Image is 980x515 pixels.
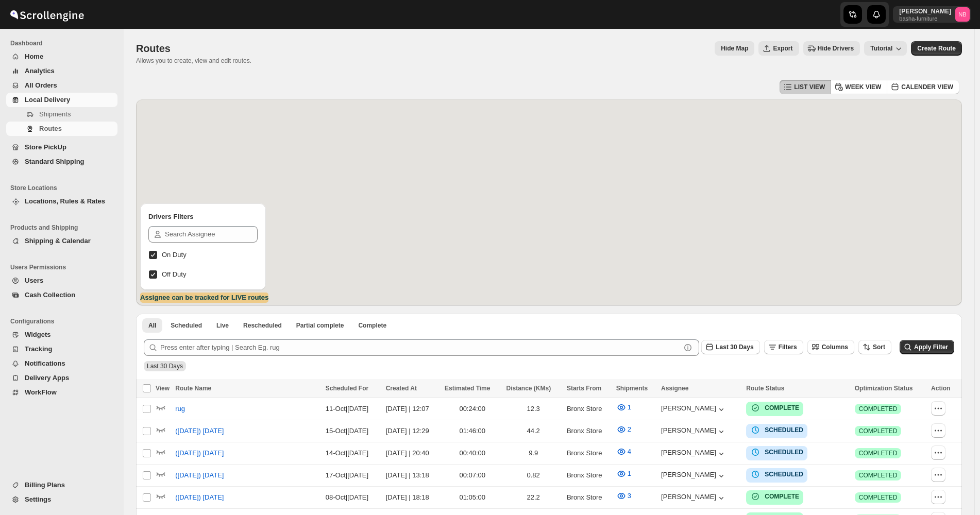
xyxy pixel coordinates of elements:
[136,57,251,65] p: Allows you to create, view and edit routes.
[25,345,52,353] span: Tracking
[243,321,282,330] span: Rescheduled
[750,469,803,479] button: SCHEDULED
[914,344,948,351] span: Apply Filter
[386,492,438,503] div: [DATE] | 18:18
[10,39,119,47] span: Dashboard
[765,471,803,478] b: SCHEDULED
[326,427,368,435] span: 15-Oct | [DATE]
[10,224,119,232] span: Products and Shipping
[6,78,117,93] button: All Orders
[794,83,825,91] span: LIST VIEW
[859,493,898,502] span: COMPLETED
[169,401,191,417] button: rug
[870,45,892,53] span: Tutorial
[506,492,560,503] div: 22.2
[661,493,726,503] div: [PERSON_NAME]
[765,449,803,456] b: SCHEDULED
[39,125,62,132] span: Routes
[567,448,610,458] div: Bronx Store
[701,340,759,354] button: Last 30 Days
[445,492,500,503] div: 01:05:00
[326,405,368,413] span: 11-Oct | [DATE]
[822,344,848,351] span: Columns
[169,489,230,506] button: ([DATE]) [DATE]
[169,445,230,461] button: ([DATE]) [DATE]
[661,471,726,481] button: [PERSON_NAME]
[39,110,71,118] span: Shipments
[758,41,799,56] button: Export
[6,273,117,288] button: Users
[765,426,803,434] b: SCHEDULED
[25,237,91,245] span: Shipping & Calendar
[25,158,85,165] span: Standard Shipping
[25,53,43,60] span: Home
[10,317,119,325] span: Configurations
[779,344,797,351] span: Filters
[25,143,66,151] span: Store PickUp
[610,399,637,416] button: 1
[807,340,854,354] button: Columns
[899,15,951,22] p: basha-furniture
[171,321,202,330] span: Scheduled
[445,426,500,436] div: 01:46:00
[661,404,726,415] button: [PERSON_NAME]
[6,492,117,507] button: Settings
[6,385,117,400] button: WorkFlow
[25,96,70,104] span: Local Delivery
[661,449,726,459] div: [PERSON_NAME]
[6,328,117,342] button: Widgets
[610,466,637,482] button: 1
[175,385,211,392] span: Route Name
[773,44,792,53] span: Export
[567,426,610,436] div: Bronx Store
[156,385,170,392] span: View
[445,385,490,392] span: Estimated Time
[25,197,105,205] span: Locations, Rules & Rates
[873,344,885,351] span: Sort
[900,340,954,354] button: Apply Filter
[175,470,224,480] span: ([DATE]) [DATE]
[818,44,854,53] span: Hide Drivers
[25,67,55,75] span: Analytics
[859,449,898,457] span: COMPLETED
[10,184,119,192] span: Store Locations
[750,425,803,435] button: SCHEDULED
[216,321,229,330] span: Live
[864,41,907,56] button: Tutorial
[25,291,75,299] span: Cash Collection
[899,7,951,15] p: [PERSON_NAME]
[160,339,681,356] input: Press enter after typing | Search Eg. rug
[6,122,117,136] button: Routes
[175,404,185,414] span: rug
[147,363,183,370] span: Last 30 Days
[715,41,754,56] button: Map action label
[169,423,230,439] button: ([DATE]) [DATE]
[567,404,610,414] div: Bronx Store
[845,83,881,91] span: WEEK VIEW
[831,80,887,94] button: WEEK VIEW
[506,404,560,414] div: 12.3
[6,49,117,64] button: Home
[6,356,117,371] button: Notifications
[610,488,637,504] button: 3
[148,212,258,222] h2: Drivers Filters
[506,426,560,436] div: 44.2
[386,404,438,414] div: [DATE] | 12:07
[445,448,500,458] div: 00:40:00
[661,426,726,437] button: [PERSON_NAME]
[6,478,117,492] button: Billing Plans
[136,43,171,54] span: Routes
[386,470,438,480] div: [DATE] | 13:18
[175,492,224,503] span: ([DATE]) [DATE]
[10,263,119,271] span: Users Permissions
[716,344,753,351] span: Last 30 Days
[616,385,648,392] span: Shipments
[6,371,117,385] button: Delivery Apps
[25,331,50,338] span: Widgets
[859,427,898,435] span: COMPLETED
[25,359,65,367] span: Notifications
[803,41,860,56] button: Hide Drivers
[386,426,438,436] div: [DATE] | 12:29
